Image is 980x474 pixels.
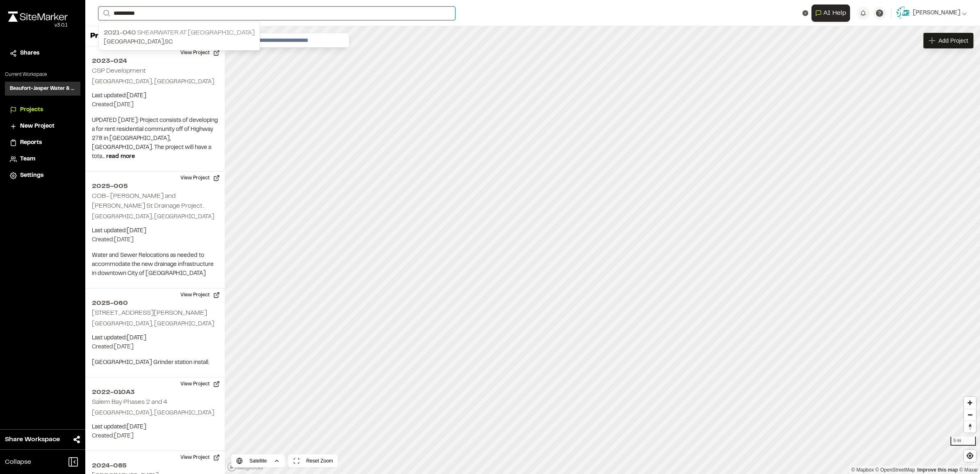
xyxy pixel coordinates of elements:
span: Projects [20,105,43,114]
a: Map feedback [917,467,958,473]
p: Created: [DATE] [92,101,218,110]
span: Collapse [5,457,31,467]
a: OpenStreetMap [875,467,915,473]
p: [GEOGRAPHIC_DATA], [GEOGRAPHIC_DATA] [92,409,218,418]
img: User [896,7,909,20]
p: Last updated: [DATE] [92,423,218,432]
span: read more [106,154,135,159]
div: Open AI Assistant [811,5,853,22]
h2: 2025-005 [92,181,218,191]
p: Last updated: [DATE] [92,227,218,236]
button: Open AI Assistant [811,5,850,22]
img: rebrand.png [8,11,68,22]
p: [GEOGRAPHIC_DATA], [GEOGRAPHIC_DATA] [92,78,218,87]
p: Last updated: [DATE] [92,334,218,343]
button: Search [98,7,113,20]
p: UPDATED [DATE]: Project consists of developing a for rent residential community off of Highway 27... [92,116,218,161]
span: Team [20,155,35,164]
span: 2021-040 [104,30,136,36]
button: Reset Zoom [288,454,338,467]
button: View Project [175,172,225,185]
a: Settings [10,171,75,180]
a: Shares [10,49,75,58]
a: Mapbox [851,467,874,473]
a: Maxar [959,467,978,473]
p: Created: [DATE] [92,236,218,245]
h2: 2022-010A3 [92,387,218,397]
span: Reports [20,138,42,147]
h2: 2024-085 [92,461,218,471]
span: AI Help [823,8,846,18]
p: [GEOGRAPHIC_DATA], [GEOGRAPHIC_DATA] [92,320,218,329]
a: 2021-040 Shearwater at [GEOGRAPHIC_DATA][GEOGRAPHIC_DATA],SC [99,25,260,50]
button: Zoom in [964,397,976,409]
span: Shares [20,49,39,58]
span: New Project [20,122,55,131]
h2: COB- [PERSON_NAME] and [PERSON_NAME] St Drainage Project. [92,193,204,209]
button: Reset bearing to north [964,421,976,433]
a: Mapbox logo [227,462,263,472]
button: Satellite [231,454,285,467]
p: [GEOGRAPHIC_DATA], [GEOGRAPHIC_DATA] [92,213,218,222]
h3: Beaufort-Jasper Water & Sewer Authority [10,85,75,92]
h2: [STREET_ADDRESS][PERSON_NAME] [92,310,207,316]
p: Created: [DATE] [92,343,218,352]
div: Oh geez...please don't... [8,22,68,29]
button: View Project [175,378,225,391]
button: Zoom out [964,409,976,421]
span: Settings [20,171,43,180]
button: Clear text [802,10,808,16]
a: Reports [10,138,75,147]
h2: CSP Development [92,68,146,74]
button: View Project [175,46,225,60]
p: Shearwater at [GEOGRAPHIC_DATA] [104,28,255,38]
button: Find my location [964,450,976,462]
p: Water and Sewer Relocations as needed to accommodate the new drainage infrastructure in downtown ... [92,251,218,278]
a: Team [10,155,75,164]
p: Created: [DATE] [92,432,218,441]
canvas: Map [225,26,980,474]
h2: Salem Bay Phases 2 and 4 [92,399,167,405]
h2: 2023-024 [92,56,218,66]
p: [GEOGRAPHIC_DATA] Grinder station install. [92,358,218,367]
p: Projects [90,31,121,42]
p: Current Workspace [5,71,80,78]
p: [GEOGRAPHIC_DATA] , SC [104,38,255,47]
a: New Project [10,122,75,131]
h2: 2025-060 [92,298,218,308]
button: [PERSON_NAME] [896,7,967,20]
p: Last updated: [DATE] [92,92,218,101]
span: Add Project [939,37,968,45]
span: [PERSON_NAME] [913,9,960,18]
span: Share Workspace [5,435,60,444]
button: View Project [175,451,225,464]
div: 5 mi [950,437,976,446]
a: Projects [10,105,75,114]
button: View Project [175,289,225,302]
